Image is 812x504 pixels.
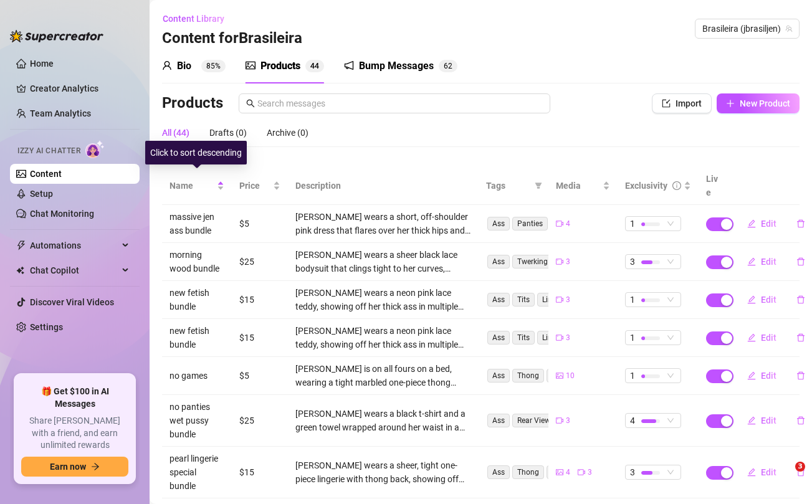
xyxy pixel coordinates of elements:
[305,60,324,72] sup: 44
[30,322,63,332] a: Settings
[547,465,587,479] span: Twerking
[30,209,94,219] a: Chat Monitoring
[487,217,510,231] span: Ass
[630,255,635,269] span: 3
[232,447,288,498] td: $15
[625,179,667,193] div: Exclusivity
[672,181,681,190] span: info-circle
[566,415,570,427] span: 3
[512,331,535,345] span: Tits
[785,25,793,32] span: team
[162,447,232,498] td: pearl lingerie special bundle
[85,140,105,158] img: AI Chatter
[162,357,232,395] td: no games
[10,30,103,42] img: logo-BBDzfeDw.svg
[512,293,535,307] span: Tits
[246,60,256,70] span: picture
[486,179,530,193] span: Tags
[232,205,288,243] td: $5
[162,205,232,243] td: massive jen ass bundle
[512,369,544,383] span: Thong
[50,462,86,472] span: Earn now
[30,189,53,199] a: Setup
[702,19,792,38] span: Brasileira (jbrasiljen)
[21,457,128,477] button: Earn nowarrow-right
[761,257,776,267] span: Edit
[556,468,563,476] span: picture
[21,415,128,452] span: Share [PERSON_NAME] with a friend, and earn unlimited rewards
[796,219,805,228] span: delete
[747,257,756,266] span: edit
[162,395,232,447] td: no panties wet pussy bundle
[162,9,234,29] button: Content Library
[232,357,288,395] td: $5
[747,219,756,228] span: edit
[535,182,542,189] span: filter
[295,286,472,313] div: [PERSON_NAME] wears a neon pink lace teddy, showing off her thick ass in multiple bent-over and t...
[796,257,805,266] span: delete
[448,62,452,70] span: 2
[162,243,232,281] td: morning wood bundle
[796,468,805,477] span: delete
[295,248,472,275] div: [PERSON_NAME] wears a sheer black lace bodysuit that clings tight to her curves, showing off her ...
[726,99,735,108] span: plus
[761,333,776,343] span: Edit
[747,295,756,304] span: edit
[267,126,308,140] div: Archive (0)
[630,331,635,345] span: 1
[761,467,776,477] span: Edit
[232,167,288,205] th: Price
[556,258,563,265] span: video-camera
[512,255,553,269] span: Twerking
[162,126,189,140] div: All (44)
[747,416,756,425] span: edit
[578,468,585,476] span: video-camera
[676,98,702,108] span: Import
[537,293,573,307] span: Lingerie
[761,295,776,305] span: Edit
[770,462,800,492] iframe: Intercom live chat
[740,98,790,108] span: New Product
[796,371,805,380] span: delete
[795,462,805,472] span: 3
[630,414,635,427] span: 4
[630,465,635,479] span: 3
[177,59,191,74] div: Bio
[246,99,255,108] span: search
[17,145,80,157] span: Izzy AI Chatter
[796,416,805,425] span: delete
[761,371,776,381] span: Edit
[30,169,62,179] a: Content
[479,167,548,205] th: Tags
[796,333,805,342] span: delete
[662,99,671,108] span: import
[232,281,288,319] td: $15
[737,411,786,430] button: Edit
[487,369,510,383] span: Ass
[630,217,635,231] span: 1
[439,60,457,72] sup: 62
[556,296,563,303] span: video-camera
[512,465,544,479] span: Thong
[566,370,575,382] span: 10
[487,255,510,269] span: Ass
[547,369,571,383] span: Feet
[747,371,756,380] span: edit
[295,210,472,237] div: [PERSON_NAME] wears a short, off-shoulder pink dress that flares over her thick hips and ass. She...
[162,167,232,205] th: Name
[162,319,232,357] td: new fetish bundle
[209,126,247,140] div: Drafts (0)
[232,319,288,357] td: $15
[630,369,635,383] span: 1
[556,179,601,193] span: Media
[717,93,800,113] button: New Product
[91,462,100,471] span: arrow-right
[566,294,570,306] span: 3
[737,328,786,348] button: Edit
[30,108,91,118] a: Team Analytics
[30,78,130,98] a: Creator Analytics
[548,167,618,205] th: Media
[566,218,570,230] span: 4
[699,167,730,205] th: Live
[796,295,805,304] span: delete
